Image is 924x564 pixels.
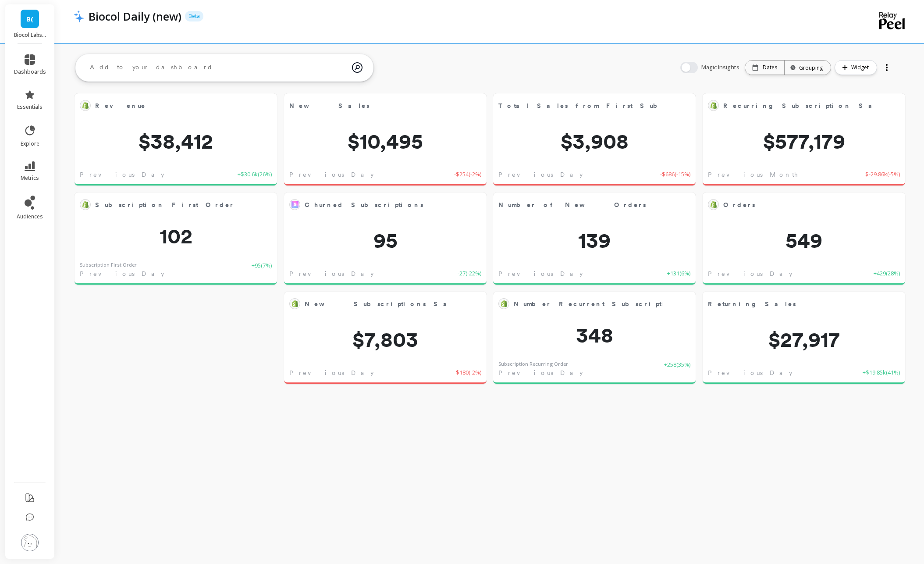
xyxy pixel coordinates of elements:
span: Previous Day [498,368,583,377]
span: 95 [284,230,487,251]
span: $3,908 [493,131,696,152]
span: $577,179 [703,131,905,152]
span: New Sales [289,101,370,111]
span: $-29.86k ( -5% ) [865,170,900,179]
span: Returning Sales [708,298,872,310]
span: Recurring Subscription Sales [723,101,890,111]
span: Previous Day [498,269,583,278]
span: Subscription First Order [95,199,244,211]
span: Previous Day [498,170,583,179]
p: Biocol Daily (new) [89,9,181,24]
span: Total Sales from First Subscription Orders [498,100,662,112]
span: -$180 ( -2% ) [454,368,481,377]
span: Previous Day [708,269,792,278]
span: Number of New Orders [498,199,662,211]
span: $27,917 [703,329,905,350]
span: +429 ( 28% ) [874,269,900,278]
span: Previous Month to Date [708,170,848,179]
span: -27 ( -22% ) [458,269,481,278]
span: metrics [21,175,39,182]
span: +$30.6k ( 26% ) [238,170,272,179]
span: Orders [723,200,755,210]
span: Total Sales from First Subscription Orders [498,101,749,111]
span: $38,412 [75,131,277,152]
span: $7,803 [284,329,487,350]
span: Previous Day [80,269,164,278]
img: header icon [74,10,84,22]
span: Subscription First Order [95,200,235,210]
span: New Subscriptions Sales [305,298,453,310]
span: dashboards [14,68,46,75]
span: Widget [851,63,871,72]
span: Previous Day [708,368,792,377]
span: Revenue [95,100,244,112]
span: +95 ( 7% ) [252,261,272,278]
span: $10,495 [284,131,487,152]
img: magic search icon [352,56,362,79]
div: Subscription Recurring Order [498,361,568,368]
span: Churned Subscriptions [305,199,453,211]
span: New Subscriptions Sales [305,300,465,309]
span: B( [26,14,33,24]
span: Churned Subscriptions [305,200,423,210]
span: Number Recurrent Subscription Orders [514,298,662,310]
span: +$19.85k ( 41% ) [863,368,900,377]
span: Previous Day [289,170,373,179]
span: Previous Day [289,269,373,278]
span: 348 [493,325,696,346]
span: essentials [17,104,43,111]
span: Orders [723,199,872,211]
span: Revenue [95,101,146,111]
span: Previous Day [80,170,164,179]
span: 139 [493,230,696,251]
p: Dates [763,64,777,71]
div: Subscription First Order [80,261,137,269]
p: Biocol Labs (US) [14,32,46,39]
img: profile picture [21,534,39,551]
span: +131 ( 6% ) [667,269,690,278]
span: Previous Day [289,368,373,377]
span: 549 [703,230,905,251]
span: audiences [17,213,43,220]
span: +258 ( 35% ) [664,361,690,378]
span: Returning Sales [708,300,796,309]
div: Grouping [793,64,823,72]
span: 102 [75,225,277,246]
p: Beta [185,11,203,21]
span: Magic Insights [701,63,741,72]
span: Number of New Orders [498,200,646,210]
span: -$686 ( -15% ) [660,170,690,179]
button: Widget [835,60,877,75]
span: explore [21,140,39,147]
span: Recurring Subscription Sales [723,100,872,112]
span: -$254 ( -2% ) [454,170,481,179]
span: Number Recurrent Subscription Orders [514,300,721,309]
span: New Sales [289,100,453,112]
